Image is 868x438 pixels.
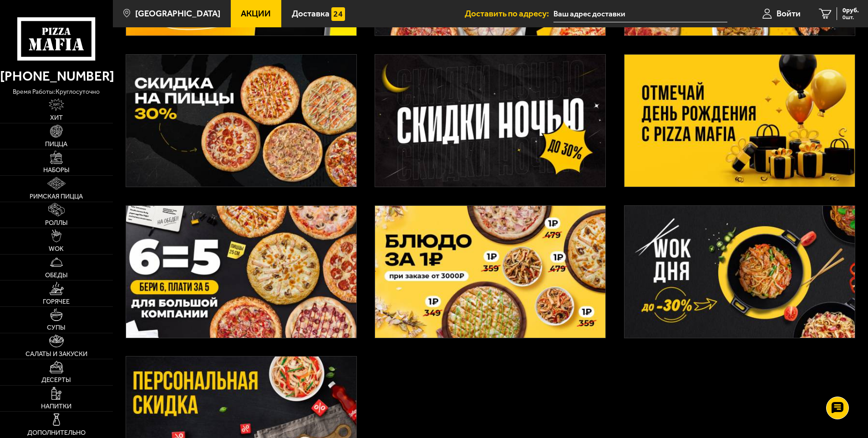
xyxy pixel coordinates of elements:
[843,15,859,20] span: 0 шт.
[49,246,64,252] span: WOK
[45,220,68,226] span: Роллы
[241,9,271,18] span: Акции
[292,9,330,18] span: Доставка
[41,377,71,383] span: Десерты
[25,351,87,357] span: Салаты и закуски
[331,7,345,21] img: 15daf4d41897b9f0e9f617042186c801.svg
[43,299,70,305] span: Горячее
[27,430,86,436] span: Дополнительно
[465,9,553,18] span: Доставить по адресу:
[47,325,66,331] span: Супы
[135,9,220,18] span: [GEOGRAPHIC_DATA]
[45,141,67,148] span: Пицца
[843,7,859,14] span: 0 руб.
[30,194,83,200] span: Римская пицца
[45,272,68,279] span: Обеды
[50,115,63,121] span: Хит
[43,167,70,173] span: Наборы
[41,403,71,410] span: Напитки
[553,5,727,22] input: Ваш адрес доставки
[777,9,801,18] span: Войти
